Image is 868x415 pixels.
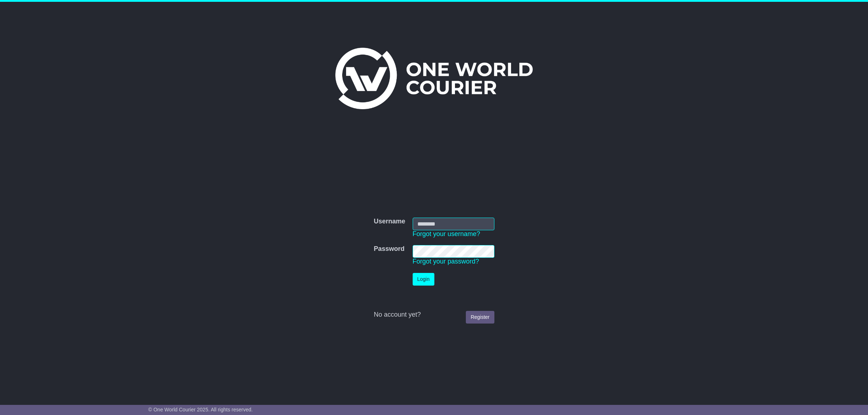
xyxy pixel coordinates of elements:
[466,311,494,324] a: Register
[374,218,405,226] label: Username
[413,273,434,286] button: Login
[413,258,479,265] a: Forgot your password?
[413,230,480,238] a: Forgot your username?
[374,245,404,253] label: Password
[148,407,253,412] span: © One World Courier 2025. All rights reserved.
[335,48,533,109] img: One World
[374,311,494,319] div: No account yet?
